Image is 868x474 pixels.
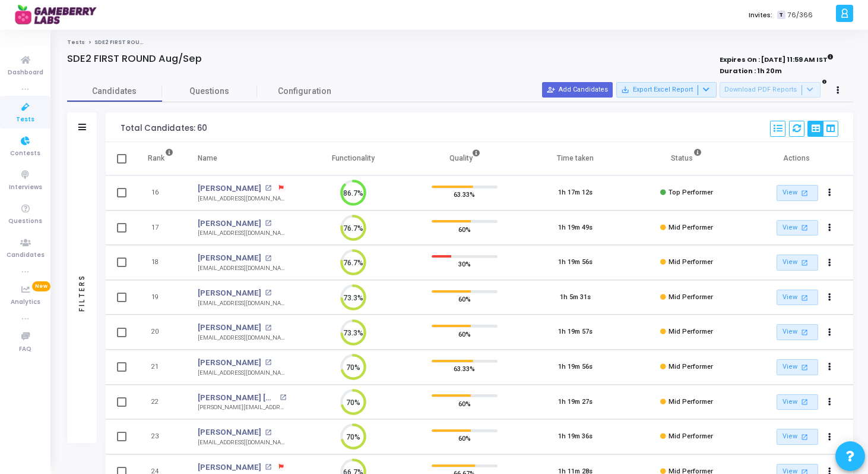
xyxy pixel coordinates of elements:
span: Questions [8,216,42,227]
th: Quality [409,142,520,175]
th: Rank [135,142,186,175]
mat-icon: open_in_new [799,293,809,303]
a: View [777,220,818,236]
div: 1h 19m 56s [558,258,593,268]
span: 60% [458,223,471,235]
td: 16 [135,175,186,211]
div: 1h 5m 31s [560,293,591,303]
a: [PERSON_NAME] [198,287,261,299]
div: 1h 19m 49s [558,223,593,233]
a: [PERSON_NAME] [PERSON_NAME] [198,392,276,404]
div: [PERSON_NAME][EMAIL_ADDRESS][PERSON_NAME][DOMAIN_NAME] [198,403,286,412]
div: [EMAIL_ADDRESS][DOMAIN_NAME] [198,334,286,343]
span: Candidates [67,85,162,98]
div: Time taken [557,152,594,165]
img: logo [15,3,104,27]
strong: Duration : 1h 20m [720,66,782,76]
a: [PERSON_NAME] [198,462,261,473]
button: Actions [822,255,838,271]
span: SDE2 FIRST ROUND Aug/Sep [94,39,175,46]
div: 1h 17m 12s [558,188,593,198]
td: 23 [135,419,186,454]
mat-icon: save_alt [621,86,629,94]
mat-icon: open_in_new [265,220,271,227]
td: 21 [135,350,186,385]
div: Name [198,152,217,165]
a: View [777,255,818,271]
div: [EMAIL_ADDRESS][DOMAIN_NAME] [198,438,286,447]
a: [PERSON_NAME] [198,357,261,369]
th: Functionality [298,142,409,175]
div: [EMAIL_ADDRESS][DOMAIN_NAME] [198,229,286,238]
button: Actions [822,219,838,236]
div: 1h 19m 27s [558,397,593,407]
a: View [777,394,818,410]
a: View [777,290,818,306]
span: 63.33% [454,363,475,375]
mat-icon: open_in_new [799,222,809,233]
a: Tests [67,39,85,46]
span: 60% [458,432,471,444]
td: 22 [135,385,186,420]
td: 18 [135,245,186,280]
a: View [777,324,818,340]
span: Candidates [7,250,45,260]
mat-icon: open_in_new [799,362,809,372]
span: T [777,11,785,20]
a: [PERSON_NAME] [198,322,261,334]
span: Mid Performer [669,258,713,266]
span: New [32,281,50,291]
button: Download PDF Reports [720,82,821,98]
span: Mid Performer [669,363,713,371]
span: 63.33% [454,189,475,200]
span: 60% [458,397,471,409]
mat-icon: open_in_new [265,255,271,262]
mat-icon: open_in_new [265,185,271,192]
td: 19 [135,280,186,315]
span: Analytics [11,297,40,307]
span: Mid Performer [669,224,713,231]
td: 20 [135,315,186,350]
div: [EMAIL_ADDRESS][DOMAIN_NAME] [198,194,286,203]
button: Export Excel Report [616,82,717,98]
nav: breadcrumb [67,39,853,46]
div: 1h 19m 56s [558,362,593,372]
strong: Expires On : [DATE] 11:59 AM IST [720,52,834,65]
a: View [777,185,818,201]
label: Invites: [749,10,772,20]
mat-icon: open_in_new [799,432,809,442]
mat-icon: open_in_new [265,429,271,436]
button: Actions [822,324,838,341]
button: Actions [822,394,838,410]
a: [PERSON_NAME] [198,426,261,438]
button: Actions [822,429,838,445]
span: Tests [16,115,34,125]
h4: SDE2 FIRST ROUND Aug/Sep [67,53,202,65]
mat-icon: open_in_new [280,394,286,401]
div: [EMAIL_ADDRESS][DOMAIN_NAME] [198,369,286,378]
span: Contests [10,149,40,159]
span: 60% [458,293,471,305]
span: Dashboard [8,68,43,78]
a: [PERSON_NAME] [198,218,261,230]
mat-icon: open_in_new [265,464,271,470]
th: Actions [742,142,853,175]
span: 30% [458,258,471,270]
mat-icon: open_in_new [799,397,809,407]
div: [EMAIL_ADDRESS][DOMAIN_NAME] [198,264,286,273]
button: Actions [822,185,838,202]
button: Actions [822,289,838,306]
span: FAQ [19,344,31,354]
span: Mid Performer [669,293,713,301]
span: Mid Performer [669,398,713,406]
a: [PERSON_NAME] [198,183,261,194]
span: Mid Performer [669,432,713,440]
div: [EMAIL_ADDRESS][DOMAIN_NAME] [198,299,286,308]
div: Total Candidates: 60 [121,124,207,133]
span: 60% [458,328,471,340]
div: View Options [807,121,838,137]
span: Interviews [9,183,42,193]
button: Add Candidates [542,82,613,98]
